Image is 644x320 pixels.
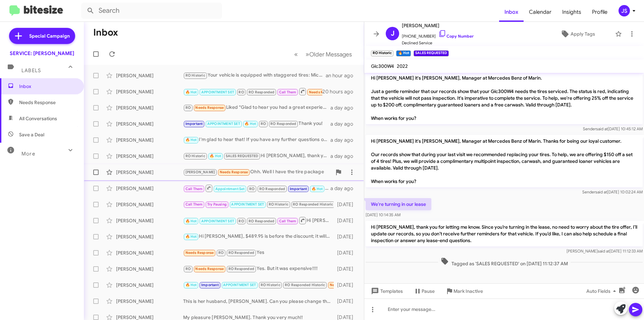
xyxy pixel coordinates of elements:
[524,2,557,22] a: Calendar
[402,40,474,46] span: Declined Service
[19,83,76,90] span: Inbox
[185,105,191,110] span: RO
[226,154,259,158] span: SALES REQUESTED
[183,136,330,144] div: I'm glad to hear that! If you have any further questions or need to schedule additional services,...
[294,50,298,58] span: «
[330,153,359,159] div: a day ago
[185,267,191,271] span: RO
[366,135,643,187] p: Hi [PERSON_NAME] it's [PERSON_NAME], Manager at Mercedes Benz of Marin. Thanks for being our loya...
[270,122,296,126] span: RO Responded
[207,122,240,126] span: APPOINTMENT SET
[613,5,637,16] button: JS
[334,217,359,224] div: [DATE]
[290,47,356,61] nav: Page navigation example
[19,131,44,138] span: Save a Deal
[567,248,643,254] span: [PERSON_NAME] [DATE] 11:12:33 AM
[245,122,256,126] span: 🔥 Hot
[366,221,643,246] p: Hi [PERSON_NAME], thank you for letting me know. Since you’re turning in the lease, no need to wo...
[261,283,280,287] span: RO Historic
[249,219,274,223] span: RO Responded
[587,2,613,22] a: Profile
[290,187,307,191] span: Important
[581,285,624,297] button: Auto Fields
[215,187,245,191] span: Appointment Set
[238,90,244,94] span: RO
[185,219,197,223] span: 🔥 Hot
[440,285,488,297] button: Mark Inactive
[249,90,274,94] span: RO Responded
[223,283,256,287] span: APPOINTMENT SET
[290,47,302,61] button: Previous
[228,267,254,271] span: RO Responded
[330,137,359,143] div: a day ago
[422,285,435,297] span: Pause
[81,3,222,19] input: Search
[259,187,285,191] span: RO Responded
[116,266,183,272] div: [PERSON_NAME]
[116,169,183,176] div: [PERSON_NAME]
[210,154,221,158] span: 🔥 Hot
[334,201,359,208] div: [DATE]
[183,120,330,128] div: Thank you!
[116,72,183,79] div: [PERSON_NAME]
[334,233,359,240] div: [DATE]
[269,202,288,207] span: RO Historic
[183,184,330,192] div: I've canceled your appointment for [DATE]. If you need any further assistance, feel free to reach...
[285,283,325,287] span: RO Responded Historic
[371,63,394,69] span: Glc300W4
[183,249,334,257] div: Yes
[228,250,254,255] span: RO Responded
[116,233,183,240] div: [PERSON_NAME]
[185,187,203,191] span: Call Them
[116,298,183,305] div: [PERSON_NAME]
[185,170,215,174] span: [PERSON_NAME]
[330,121,359,127] div: a day ago
[218,250,224,255] span: RO
[586,285,619,297] span: Auto Fields
[185,73,205,78] span: RO Historic
[183,265,334,273] div: Yes. But it was expensive!!!!
[116,88,183,95] div: [PERSON_NAME]
[249,187,255,191] span: RO
[21,151,35,157] span: More
[185,138,197,142] span: 🔥 Hot
[279,90,297,94] span: Call Them
[201,219,234,223] span: APPOINTMENT SET
[619,5,630,16] div: JS
[582,189,643,194] span: Sender [DATE] 10:02:24 AM
[334,249,359,256] div: [DATE]
[302,47,356,61] button: Next
[322,88,359,95] div: 20 hours ago
[195,267,224,271] span: Needs Response
[414,50,449,56] small: SALES REQUESTED
[185,250,214,255] span: Needs Response
[21,67,41,74] span: Labels
[598,248,609,254] span: said at
[408,285,440,297] button: Pause
[371,50,393,56] small: RO Historic
[116,121,183,127] div: [PERSON_NAME]
[183,233,334,240] div: Hi [PERSON_NAME], $489.95 is before the discount; it will be around $367~ with the discount. Did ...
[309,90,337,94] span: Needs Response
[19,99,76,106] span: Needs Response
[312,187,323,191] span: 🔥 Hot
[309,51,352,58] span: Older Messages
[183,216,334,225] div: Hi [PERSON_NAME] this is [PERSON_NAME], at Mercedes Benz of Marin. Thank you so much for trusting...
[334,282,359,288] div: [DATE]
[326,72,359,79] div: an hour ago
[438,34,474,39] a: Copy Number
[279,219,297,223] span: Call Them
[207,202,227,207] span: Try Pausing
[366,212,400,217] span: [DATE] 10:14:35 AM
[185,122,203,126] span: Important
[571,28,595,40] span: Apply Tags
[116,185,183,192] div: [PERSON_NAME]
[499,2,524,22] a: Inbox
[185,90,197,94] span: 🔥 Hot
[366,72,643,124] p: Hi [PERSON_NAME] it's [PERSON_NAME], Manager at Mercedes Benz of Marin. Just a gentle reminder th...
[93,27,118,38] h1: Inbox
[231,202,264,207] span: APPOINTMENT SET
[370,285,403,297] span: Templates
[557,2,587,22] a: Insights
[402,21,474,30] span: [PERSON_NAME]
